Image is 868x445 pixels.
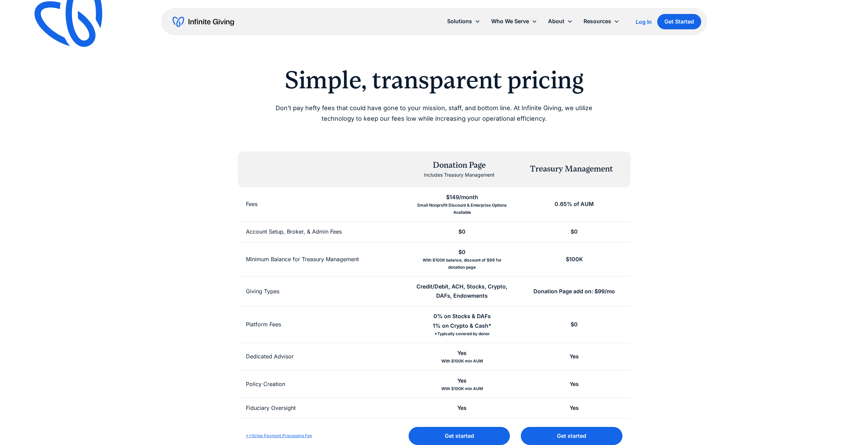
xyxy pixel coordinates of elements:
[424,171,495,179] div: Includes Treasury Management
[441,358,483,365] div: With $100K min AUM
[260,103,609,124] p: Don't pay hefty fees that could have gone to your mission, staff, and bottom line. At Infinite Gi...
[246,199,258,209] div: Fees
[457,348,467,358] div: Yes
[636,19,652,25] div: Log In
[414,257,510,271] div: With $100K balance, discount of $99 for donation page
[555,199,594,209] div: 0.65% of AUM
[570,352,579,361] div: Yes
[409,427,510,445] a: Get started
[246,352,294,361] div: Dedicated Advisor
[521,427,622,445] a: Get started
[246,320,281,329] div: Platform Fees
[442,14,486,29] div: Solutions
[260,65,609,95] h2: Simple, transparent pricing
[446,193,478,202] div: $149/month
[530,163,613,175] div: Treasury Management
[548,17,564,26] div: About
[246,433,312,438] a: *+Stripe Payment Processing Fee
[457,376,467,385] div: Yes
[173,16,234,27] a: home
[657,14,701,29] a: Get Started
[441,385,483,392] div: With $100K min AUM
[566,255,583,264] div: $100K
[571,320,578,329] div: $0
[424,160,495,171] div: Donation Page
[491,17,529,26] div: Who We Serve
[458,248,466,257] div: $0
[570,403,579,413] div: Yes
[636,18,652,26] a: Log In
[414,282,510,300] div: Credit/Debit, ACH, Stocks, Crypto, DAFs, Endowments
[584,17,611,26] div: Resources
[457,403,467,413] div: Yes
[433,312,491,330] div: 0% on Stocks & DAFs 1% on Crypto & Cash*
[246,287,279,296] div: Giving Types
[486,14,543,29] div: Who We Serve
[533,287,615,296] div: Donation Page add on: $99/mo
[570,380,579,389] div: Yes
[458,227,466,236] div: $0
[571,227,578,236] div: $0
[578,14,625,29] div: Resources
[447,17,472,26] div: Solutions
[246,380,285,389] div: Policy Creation
[435,330,490,337] div: *Typically covered by donor
[246,227,342,236] div: Account Setup, Broker, & Admin Fees
[246,403,296,413] div: Fiduciary Oversight
[543,14,578,29] div: About
[414,202,510,216] div: Small Nonprofit Discount & Enterprise Options Available
[246,255,359,264] div: Minimum Balance for Treasury Management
